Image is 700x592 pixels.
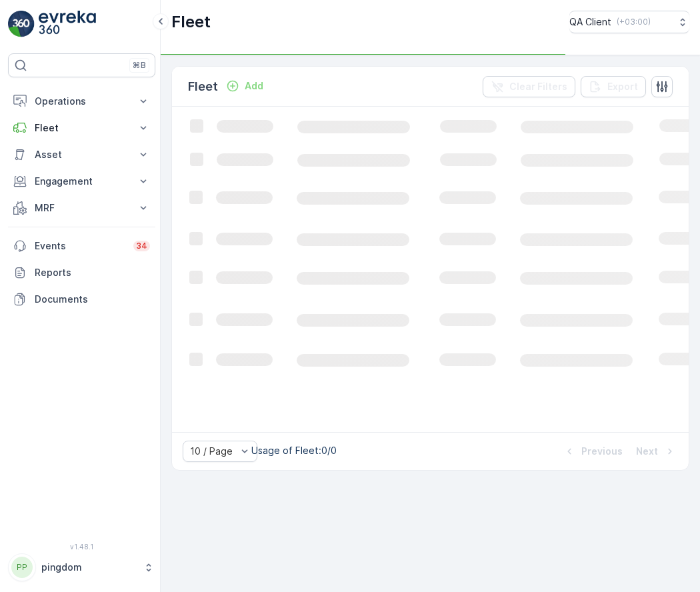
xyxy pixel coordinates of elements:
div: PP [11,557,33,578]
p: pingdom [41,561,137,574]
p: Usage of Fleet : 0/0 [251,444,337,457]
p: Events [35,239,125,253]
p: QA Client [569,15,611,29]
button: Next [635,443,678,459]
button: Clear Filters [483,76,575,97]
p: 34 [136,241,147,251]
p: Fleet [188,77,218,96]
p: Documents [35,293,150,306]
p: Fleet [35,121,129,135]
button: Asset [8,141,155,168]
p: Operations [35,95,129,108]
p: MRF [35,201,129,215]
p: Clear Filters [509,80,567,93]
p: Engagement [35,175,129,188]
p: Previous [581,445,623,458]
p: Fleet [171,11,211,33]
a: Documents [8,286,155,313]
span: v 1.48.1 [8,543,155,551]
button: Fleet [8,115,155,141]
button: PPpingdom [8,553,155,581]
p: Asset [35,148,129,161]
p: Export [607,80,638,93]
p: ⌘B [133,60,146,71]
p: Add [245,79,263,93]
button: Previous [561,443,624,459]
button: Operations [8,88,155,115]
img: logo_light-DOdMpM7g.png [39,11,96,37]
button: Add [221,78,269,94]
p: Reports [35,266,150,279]
button: Export [581,76,646,97]
button: QA Client(+03:00) [569,11,689,33]
a: Reports [8,259,155,286]
button: Engagement [8,168,155,195]
p: Next [636,445,658,458]
a: Events34 [8,233,155,259]
button: MRF [8,195,155,221]
img: logo [8,11,35,37]
p: ( +03:00 ) [617,17,651,27]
